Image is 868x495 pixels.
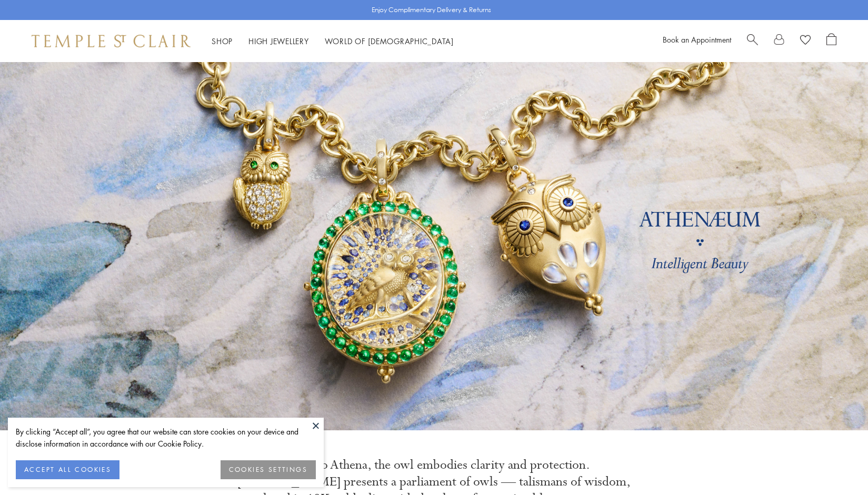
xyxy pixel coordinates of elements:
a: View Wishlist [800,33,811,49]
iframe: Gorgias live chat messenger [815,446,857,484]
button: COOKIES SETTINGS [221,460,316,479]
a: Book an Appointment [663,34,731,45]
a: ShopShop [212,36,233,46]
div: By clicking “Accept all”, you agree that our website can store cookies on your device and disclos... [16,426,316,450]
a: High JewelleryHigh Jewellery [248,36,309,46]
img: Temple St. Clair [32,35,191,47]
p: Enjoy Complimentary Delivery & Returns [372,5,491,15]
a: World of [DEMOGRAPHIC_DATA]World of [DEMOGRAPHIC_DATA] [325,36,454,46]
button: ACCEPT ALL COOKIES [16,460,119,479]
a: Open Shopping Bag [826,33,836,49]
a: Search [747,33,758,49]
nav: Main navigation [212,35,454,48]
